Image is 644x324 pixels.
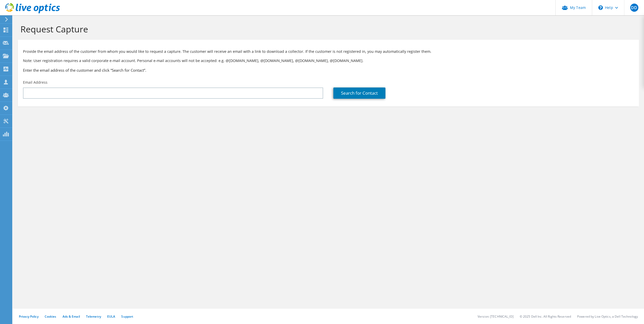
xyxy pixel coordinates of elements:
[630,4,638,12] span: DD
[23,67,634,73] h3: Enter the email address of the customer and click “Search for Contact”.
[86,314,101,319] a: Telemetry
[577,314,638,319] li: Powered by Live Optics, a Dell Technology
[20,24,634,34] h1: Request Capture
[107,314,115,319] a: EULA
[121,314,133,319] a: Support
[45,314,56,319] a: Cookies
[23,58,634,64] p: Note: User registration requires a valid corporate e-mail account. Personal e-mail accounts will ...
[63,314,80,319] a: Ads & Email
[23,80,47,85] label: Email Address
[598,5,603,10] svg: \n
[23,49,634,54] p: Provide the email address of the customer from whom you would like to request a capture. The cust...
[478,314,514,319] li: Version: [TECHNICAL_ID]
[19,314,39,319] a: Privacy Policy
[520,314,571,319] li: © 2025 Dell Inc. All Rights Reserved
[333,88,385,99] a: Search for Contact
